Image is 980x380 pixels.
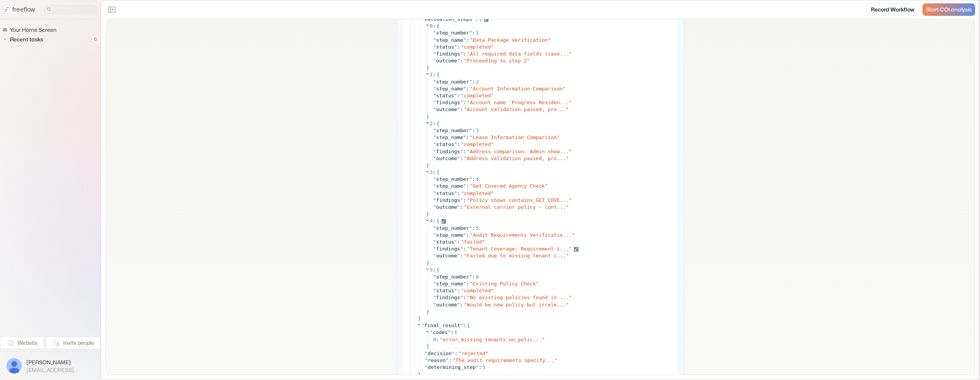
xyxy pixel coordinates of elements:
[467,58,527,64] span: Proceeding to step 2
[433,267,436,274] span: :
[436,183,463,189] span: step_name
[459,351,462,356] span: "
[460,156,463,161] span: :
[463,37,466,43] span: "
[464,253,467,259] span: "
[2,35,46,44] button: Recent tasks
[433,190,436,196] span: "
[461,190,464,196] span: "
[8,26,59,34] span: Your Home Screen
[479,364,482,370] span: :
[433,302,436,308] span: "
[470,295,568,300] span: No existing policies found in ...
[433,86,436,92] span: "
[569,295,572,300] span: "
[476,364,479,370] span: "
[461,239,464,245] span: "
[470,51,568,57] span: All required data fields (case...
[454,288,457,293] span: "
[563,86,566,92] span: "
[90,34,101,44] span: 0
[436,267,439,274] span: {
[436,23,439,29] span: {
[428,364,475,370] span: determining_step
[440,337,443,342] span: "
[467,156,566,161] span: Address validation passed, pro...
[455,351,458,356] span: :
[451,329,454,336] span: :
[7,358,22,373] img: profile
[464,93,491,98] span: completed
[433,134,436,140] span: "
[482,364,485,370] span: 5
[436,86,463,92] span: step_name
[106,3,118,16] button: Close the sidebar
[491,141,494,147] span: "
[464,239,482,245] span: failed
[449,357,452,363] span: :
[433,337,436,342] span: 0
[436,225,469,231] span: step_number
[436,288,454,293] span: status
[470,183,473,189] span: "
[566,302,569,308] span: "
[569,100,572,105] span: "
[470,197,568,203] span: Policy shows contains_GET_COVE...
[472,128,475,133] span: :
[428,357,446,363] span: reason
[421,16,425,22] span: "
[470,232,473,238] span: "
[476,128,479,133] span: 3
[473,183,545,189] span: Get Covered Agency Check
[491,288,494,293] span: "
[433,100,436,105] span: "
[436,134,463,140] span: step_name
[436,30,469,36] span: step_number
[421,323,425,328] span: "
[424,323,460,328] span: final_result
[457,302,460,308] span: "
[46,337,101,349] button: Invite people
[457,288,460,293] span: :
[454,239,457,245] span: "
[460,295,463,300] span: "
[460,323,463,328] span: "
[425,357,428,363] span: "
[436,239,454,245] span: status
[466,183,469,189] span: :
[433,93,436,98] span: "
[470,37,473,43] span: "
[566,253,569,259] span: "
[527,58,530,64] span: "
[463,149,466,154] span: :
[461,351,485,356] span: rejected
[464,204,467,210] span: "
[436,246,460,252] span: findings
[464,302,467,308] span: "
[426,260,430,266] span: }
[448,329,451,335] span: "
[457,253,460,259] span: "
[476,30,479,36] span: 1
[12,5,35,14] p: freeflow
[433,295,436,300] span: "
[433,239,436,245] span: "
[433,37,436,43] span: "
[430,329,433,335] span: "
[457,204,460,210] span: "
[460,51,463,57] span: "
[460,149,463,154] span: "
[460,106,463,112] span: :
[433,253,436,259] span: "
[436,106,457,112] span: outcome
[426,65,430,70] span: }
[460,197,463,203] span: "
[436,120,439,127] span: {
[457,106,460,112] span: "
[464,190,491,196] span: completed
[464,288,491,293] span: completed
[3,5,35,14] a: freeflow
[463,51,466,57] span: :
[473,281,536,287] span: Existing Policy Check
[461,141,464,147] span: "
